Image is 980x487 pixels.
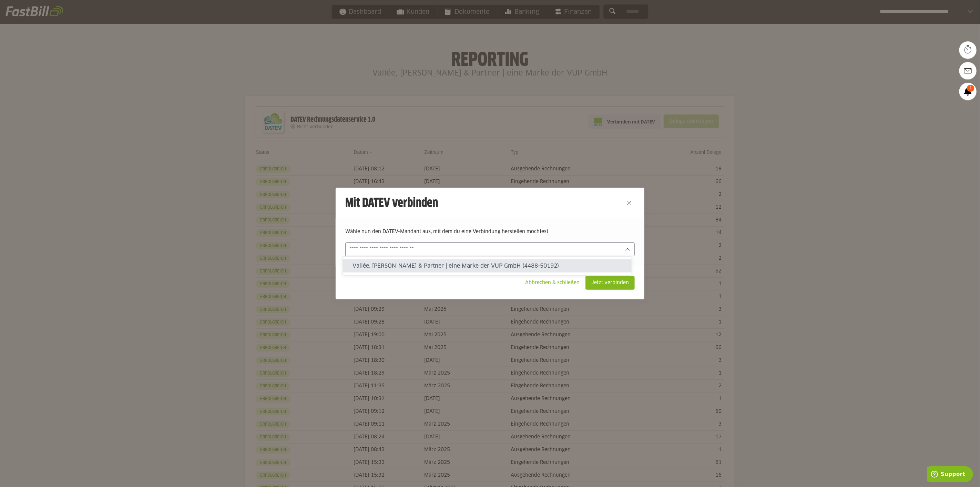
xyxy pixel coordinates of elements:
[967,85,974,92] span: 1
[585,276,635,290] sl-button: Jetzt verbinden
[519,276,585,290] sl-button: Abbrechen & schließen
[345,228,635,236] p: Wähle nun den DATEV-Mandant aus, mit dem du eine Verbindung herstellen möchtest
[959,83,977,100] a: 1
[927,466,973,484] iframe: Öffnet ein Widget, in dem Sie weitere Informationen finden
[343,259,632,272] sl-option: Vallée, [PERSON_NAME] & Partner | eine Marke der VUP GmbH (4488-50192)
